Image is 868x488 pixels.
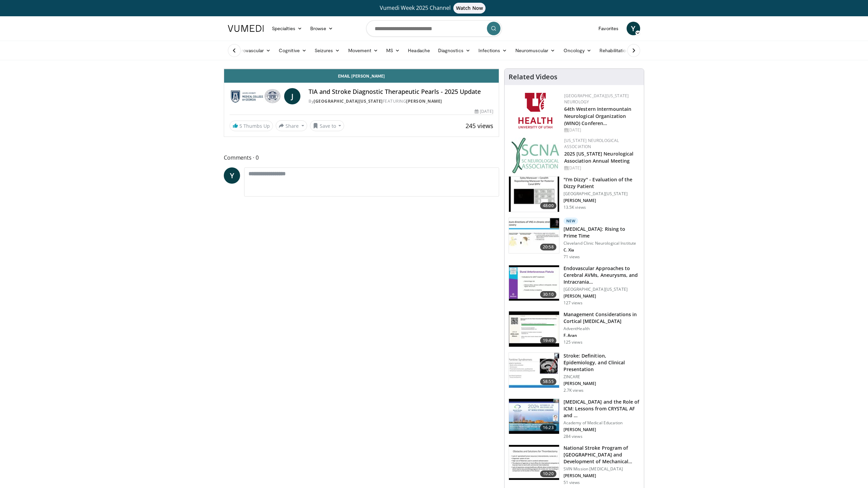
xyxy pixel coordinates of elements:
a: 2025 [US_STATE] Neurological Association Annual Meeting [564,150,634,164]
a: Movement [344,44,382,57]
a: 10:20 National Stroke Program of [GEOGRAPHIC_DATA] and Development of Mechanical Thromb… SVIN Mis... [509,445,640,485]
h3: Management Considerations in Cortical [MEDICAL_DATA] [564,311,640,325]
p: Academy of Medical Education [564,420,640,426]
p: New [564,218,578,224]
img: 26d5732c-95f1-4678-895e-01ffe56ce748.150x105_q85_crop-smart_upscale.jpg [509,353,559,388]
span: 10:20 [540,470,556,477]
h3: Endovascular Approaches to Cerebral AVMs, Aneurysms, and Intracrania… [564,265,640,285]
a: Y [224,167,240,184]
img: 43dcbb99-5764-4f51-bf18-3e9fe8b1d216.150x105_q85_crop-smart_upscale.jpg [509,311,559,347]
p: C. Xia [564,247,640,253]
span: 19:49 [540,337,556,344]
a: J [284,88,300,104]
a: Browse [306,22,337,35]
p: 51 views [564,480,580,485]
p: 71 views [564,254,580,260]
a: Seizures [311,44,344,57]
img: 6167d7e7-641b-44fc-89de-ec99ed7447bb.150x105_q85_crop-smart_upscale.jpg [509,265,559,301]
span: Vumedi Week 2025 Channel [380,4,488,12]
p: Cleveland Clinic Neurological Institute [564,241,640,246]
img: b123db18-9392-45ae-ad1d-42c3758a27aa.jpg.150x105_q85_autocrop_double_scale_upscale_version-0.2.jpg [511,138,559,173]
p: [PERSON_NAME] [564,381,640,386]
h3: [MEDICAL_DATA]: Rising to Prime Time [564,226,640,239]
a: [US_STATE] Neurological Association [564,138,619,149]
a: Email [PERSON_NAME] [224,69,499,83]
a: [GEOGRAPHIC_DATA][US_STATE] Neurology [564,93,629,105]
div: [DATE] [564,165,638,171]
a: 48:00 "I'm Dizzy" - Evaluation of the Dizzy Patient [GEOGRAPHIC_DATA][US_STATE] [PERSON_NAME] 13.... [509,176,640,212]
button: Save to [310,120,344,131]
a: Rehabilitation [595,44,633,57]
p: 125 views [564,340,583,345]
a: Y [627,22,640,35]
p: SVIN Mission [MEDICAL_DATA] [564,466,640,472]
a: 64th Western Intermountain Neurological Organization (WINO) Conferen… [564,106,632,126]
div: [DATE] [475,108,493,115]
span: 48:00 [540,202,556,209]
div: By FEATURING [309,98,493,104]
img: 64538175-078f-408f-93bb-01b902d7e9f3.150x105_q85_crop-smart_upscale.jpg [509,399,559,434]
img: f1d696cd-2275-40a1-93b3-437403182b66.150x105_q85_crop-smart_upscale.jpg [509,218,559,253]
img: 7f5e6e4e-601e-4d36-9e50-26b8d3ed26c7.150x105_q85_crop-smart_upscale.jpg [509,445,559,480]
p: [PERSON_NAME] [564,473,640,479]
a: 19:49 Management Considerations in Cortical [MEDICAL_DATA] AdventHealth F. Aran 125 views [509,311,640,347]
a: Headache [404,44,434,57]
p: 127 views [564,300,583,306]
p: [PERSON_NAME] [564,293,640,299]
p: 13.5K views [564,205,586,210]
h3: [MEDICAL_DATA] and the Role of ICM: Lessons from CRYSTAL AF and … [564,399,640,419]
a: Favorites [594,22,623,35]
a: Diagnostics [434,44,474,57]
span: 5 [239,123,242,129]
p: [GEOGRAPHIC_DATA][US_STATE] [564,287,640,292]
a: 30:10 Endovascular Approaches to Cerebral AVMs, Aneurysms, and Intracrania… [GEOGRAPHIC_DATA][US_... [509,265,640,306]
a: Cognitive [275,44,311,57]
p: 284 views [564,434,583,439]
a: 5 Thumbs Up [230,121,273,131]
a: Infections [474,44,511,57]
img: VuMedi Logo [228,25,264,32]
a: MS [382,44,404,57]
a: Specialties [268,22,306,35]
p: [GEOGRAPHIC_DATA][US_STATE] [564,191,640,197]
a: Cerebrovascular [224,44,275,57]
a: Vumedi Week 2025 ChannelWatch Now [229,3,639,14]
img: f6362829-b0a3-407d-a044-59546adfd345.png.150x105_q85_autocrop_double_scale_upscale_version-0.2.png [518,93,552,128]
p: AdventHealth [564,326,640,331]
div: [DATE] [564,127,638,133]
span: 16:23 [540,424,556,431]
h3: Stroke: Definition, Epidemiology, and Clinical Presentation [564,352,640,373]
input: Search topics, interventions [366,20,502,37]
img: 5373e1fe-18ae-47e7-ad82-0c604b173657.150x105_q85_crop-smart_upscale.jpg [509,177,559,212]
h4: TIA and Stroke Diagnostic Therapeutic Pearls - 2025 Update [309,88,493,96]
a: 58:55 Stroke: Definition, Epidemiology, and Clinical Presentation ZINCARE [PERSON_NAME] 2.7K views [509,352,640,393]
h4: Related Videos [509,73,557,81]
a: Neuromuscular [511,44,559,57]
a: 16:23 [MEDICAL_DATA] and the Role of ICM: Lessons from CRYSTAL AF and … Academy of Medical Educat... [509,399,640,439]
p: 2.7K views [564,388,584,393]
a: 20:58 New [MEDICAL_DATA]: Rising to Prime Time Cleveland Clinic Neurological Institute C. Xia 71 ... [509,218,640,260]
img: Medical College of Georgia - Augusta University [230,88,281,104]
p: [PERSON_NAME] [564,198,640,203]
button: Share [276,120,307,131]
span: Watch Now [453,3,486,14]
a: [PERSON_NAME] [406,98,442,104]
span: Comments 0 [224,153,499,162]
h3: "I'm Dizzy" - Evaluation of the Dizzy Patient [564,176,640,190]
h3: National Stroke Program of [GEOGRAPHIC_DATA] and Development of Mechanical Thromb… [564,445,640,465]
span: 30:10 [540,291,556,298]
span: 58:55 [540,378,556,385]
span: 20:58 [540,244,556,250]
p: F. Aran [564,333,640,338]
p: ZINCARE [564,374,640,380]
span: 245 views [466,122,493,130]
a: Oncology [559,44,596,57]
a: [GEOGRAPHIC_DATA][US_STATE] [314,98,383,104]
p: [PERSON_NAME] [564,427,640,432]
